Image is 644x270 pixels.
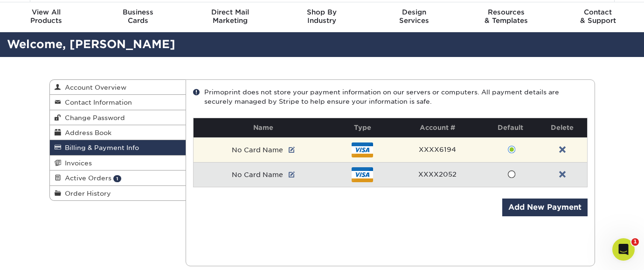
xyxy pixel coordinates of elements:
span: Active Orders [61,174,111,182]
a: Change Password [50,110,186,125]
span: Contact [552,8,644,16]
a: Add New Payment [502,199,588,216]
td: XXXX6194 [392,137,484,162]
span: Business [92,8,184,16]
span: Billing & Payment Info [61,144,139,151]
a: Address Book [50,125,186,140]
a: Active Orders 1 [50,171,186,185]
span: Account Overview [61,84,126,91]
span: Design [368,8,460,16]
span: 1 [631,238,639,246]
a: Invoices [50,156,186,171]
th: Default [483,118,538,137]
th: Name [194,118,333,137]
span: Resources [460,8,552,16]
a: Resources& Templates [460,2,552,32]
th: Type [333,118,392,137]
div: Cards [92,8,184,25]
div: & Templates [460,8,552,25]
div: & Support [552,8,644,25]
td: XXXX2052 [392,162,484,187]
span: Change Password [61,114,125,121]
a: Order History [50,186,186,200]
a: Direct MailMarketing [184,2,276,32]
div: Marketing [184,8,276,25]
a: Contact Information [50,95,186,110]
iframe: Intercom live chat [612,238,635,261]
span: No Card Name [232,146,283,154]
span: Direct Mail [184,8,276,16]
span: No Card Name [232,171,283,178]
span: Order History [61,190,111,197]
span: Invoices [61,159,92,167]
a: Contact& Support [552,2,644,32]
span: Contact Information [61,99,132,106]
div: Services [368,8,460,25]
div: Industry [276,8,368,25]
th: Delete [538,118,587,137]
a: DesignServices [368,2,460,32]
span: 1 [113,175,121,182]
a: Shop ByIndustry [276,2,368,32]
span: Shop By [276,8,368,16]
a: Billing & Payment Info [50,140,186,155]
a: Account Overview [50,80,186,95]
a: BusinessCards [92,2,184,32]
th: Account # [392,118,484,137]
div: Primoprint does not store your payment information on our servers or computers. All payment detai... [193,87,588,107]
span: Address Book [61,129,111,136]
